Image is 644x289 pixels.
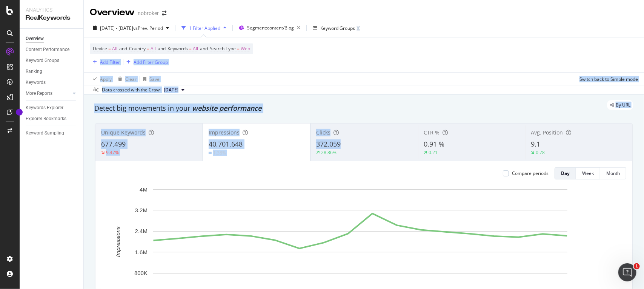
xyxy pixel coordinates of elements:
[133,25,163,31] span: vs Prev. Period
[112,43,117,54] span: All
[536,149,545,156] div: 0.78
[26,6,77,14] div: Analytics
[320,25,355,31] div: Keyword Groups
[241,43,250,54] span: Web
[125,76,137,82] div: Clear
[135,249,148,255] text: 1.6M
[429,149,438,156] div: 0.21
[147,45,149,52] span: =
[26,57,59,65] div: Keyword Groups
[321,149,337,156] div: 28.86%
[135,228,148,235] text: 2.4M
[26,35,44,43] div: Overview
[90,6,135,19] div: Overview
[90,73,112,85] button: Apply
[26,115,78,123] a: Explorer Bookmarks
[100,59,120,65] div: Add Filter
[600,167,626,179] button: Month
[213,150,226,156] div: 1.38%
[101,129,146,136] span: Unique Keywords
[26,14,77,22] div: RealKeywords
[162,11,166,16] div: arrow-right-arrow-left
[26,57,78,65] a: Keyword Groups
[26,115,66,123] div: Explorer Bookmarks
[135,207,148,213] text: 3.2M
[115,73,137,85] button: Clear
[119,45,127,52] span: and
[26,35,78,43] a: Overview
[576,73,638,85] button: Switch back to Simple mode
[26,79,78,87] a: Keywords
[561,170,570,176] div: Day
[138,9,159,17] div: nobroker
[140,73,160,85] button: Save
[134,59,168,65] div: Add Filter Group
[582,170,594,176] div: Week
[634,263,640,269] span: 1
[90,22,172,34] button: [DATE] - [DATE]vsPrev. Period
[106,149,119,156] div: 9.47%
[158,45,166,52] span: and
[115,226,121,257] text: Impressions
[512,170,549,176] div: Compare periods
[161,85,188,94] button: [DATE]
[93,45,107,52] span: Device
[189,45,192,52] span: =
[164,87,178,93] span: 2025 Aug. 4th
[189,25,220,31] div: 1 Filter Applied
[209,129,240,136] span: Impressions
[316,139,341,148] span: 372,059
[16,109,23,116] div: Tooltip anchor
[140,186,148,193] text: 4M
[26,68,42,76] div: Ranking
[200,45,208,52] span: and
[607,100,633,110] div: legacy label
[134,270,148,276] text: 800K
[26,90,52,97] div: More Reports
[108,45,111,52] span: =
[531,129,563,136] span: Avg. Position
[26,129,64,137] div: Keyword Sampling
[26,104,63,112] div: Keywords Explorer
[102,87,161,93] div: Data crossed with the Crawl
[26,79,46,87] div: Keywords
[90,57,120,66] button: Add Filter
[100,25,133,31] span: [DATE] - [DATE]
[606,170,620,176] div: Month
[26,68,78,76] a: Ranking
[579,76,638,82] div: Switch back to Simple mode
[616,103,630,107] span: By URL
[618,263,636,281] iframe: Intercom live chat
[129,45,146,52] span: Country
[26,129,78,137] a: Keyword Sampling
[424,139,445,148] span: 0.91 %
[193,43,198,54] span: All
[149,76,160,82] div: Save
[151,43,156,54] span: All
[26,104,78,112] a: Keywords Explorer
[26,90,71,97] a: More Reports
[209,139,243,148] span: 40,701,648
[236,22,303,34] button: Segment:content/Blog
[168,45,188,52] span: Keywords
[310,22,363,34] button: Keyword Groups
[210,45,236,52] span: Search Type
[316,129,330,136] span: Clicks
[26,46,69,54] div: Content Performance
[237,45,240,52] span: =
[26,46,78,54] a: Content Performance
[178,22,229,34] button: 1 Filter Applied
[123,57,168,66] button: Add Filter Group
[424,129,440,136] span: CTR %
[531,139,541,148] span: 9.1
[576,167,600,179] button: Week
[101,139,126,148] span: 677,499
[100,76,112,82] div: Apply
[555,167,576,179] button: Day
[247,25,294,31] span: Segment: content/Blog
[209,152,212,154] img: Equal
